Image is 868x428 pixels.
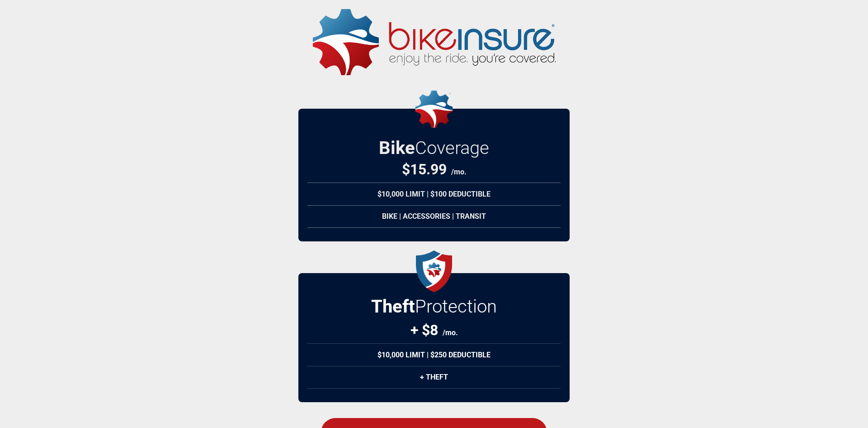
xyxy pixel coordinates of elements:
[371,296,497,317] h2: Protection
[451,168,467,176] span: /mo.
[379,137,489,159] h2: Bike
[410,322,458,339] div: + $8
[307,343,561,366] div: $10,000 Limit | $250 Deductible
[402,161,467,178] div: $ 15.99
[443,328,458,337] span: /mo.
[415,137,489,159] span: Coverage
[371,296,415,317] strong: Theft
[307,205,561,228] div: Bike | Accessories | Transit
[307,183,561,206] div: $10,000 Limit | $100 Deductible
[307,366,561,389] div: + Theft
